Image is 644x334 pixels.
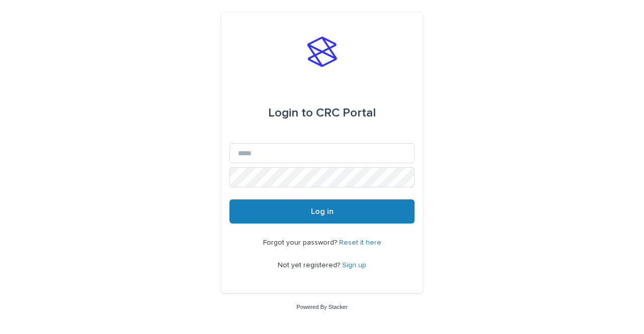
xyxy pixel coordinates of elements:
span: Log in [311,207,334,215]
span: Not yet registered? [278,262,342,269]
a: Sign up [342,262,366,269]
img: stacker-logo-s-only.png [307,37,337,67]
div: CRC Portal [268,99,376,127]
span: Forgot your password? [263,239,339,246]
span: Login to [268,107,313,119]
a: Powered By Stacker [296,304,347,310]
a: Reset it here [339,239,381,246]
button: Log in [229,199,415,224]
